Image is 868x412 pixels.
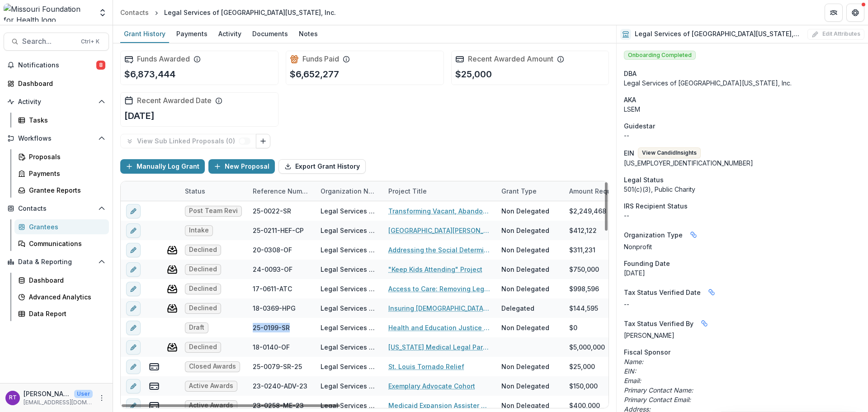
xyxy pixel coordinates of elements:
i: Email: [624,377,641,384]
div: Legal Services of [GEOGRAPHIC_DATA][US_STATE], Inc. [321,401,377,410]
div: Non Delegated [501,381,549,391]
i: Name: [624,358,643,365]
div: Amount Requested [564,181,654,201]
span: Tax Status Verified By [624,319,693,328]
a: Payments [14,166,109,181]
button: edit [126,204,141,218]
a: Payments [173,25,211,43]
a: Data Report [14,306,109,321]
button: Linked binding [686,227,701,242]
div: 25-0079-SR-25 [253,362,302,371]
div: Dashboard [29,275,102,285]
span: Contacts [18,205,94,213]
a: Grantees [14,219,109,234]
span: Declined [189,246,217,254]
div: Notes [295,27,321,40]
div: Non Delegated [501,401,549,410]
span: Data & Reporting [18,258,94,266]
div: $25,000 [569,362,595,371]
a: [US_STATE] Medical Legal Partnership Expansion [388,342,491,352]
i: EIN: [624,367,636,375]
div: Reference Number [247,186,315,196]
nav: breadcrumb [117,6,340,19]
img: Missouri Foundation for Health logo [4,4,93,22]
div: Communications [29,239,102,248]
div: Legal Services of [GEOGRAPHIC_DATA][US_STATE], Inc. [321,381,377,391]
div: 17-0611-ATC [253,284,292,294]
button: view-payments [149,361,160,372]
a: Medicaid Expansion Assister Training and Support [388,401,491,410]
p: [PERSON_NAME] [24,389,71,398]
a: [GEOGRAPHIC_DATA][PERSON_NAME] Initiative [388,226,491,235]
h2: Funds Awarded [137,55,190,63]
button: view-payments [149,381,160,392]
button: Linked binding [697,316,712,331]
a: Access to Care: Removing Legal Barriers [388,284,491,294]
a: St. Louis Tornado Relief [388,362,464,371]
div: Organization Name [315,181,383,201]
i: Primary Contact Name: [624,386,693,394]
a: Addressing the Social Determinants of Health [388,245,491,255]
span: Legal Status [624,175,664,185]
div: Dashboard [18,79,102,88]
div: Amount Requested [564,186,635,196]
button: edit [126,340,141,355]
div: Status [179,186,211,196]
div: Legal Services of [GEOGRAPHIC_DATA][US_STATE], Inc. [321,226,377,235]
div: $412,122 [569,226,597,235]
a: Health and Education Justice Initiative [388,323,491,332]
a: Proposals [14,149,109,164]
a: Communications [14,236,109,251]
span: 8 [96,61,105,70]
div: Legal Services of [GEOGRAPHIC_DATA][US_STATE], Inc. [321,245,377,255]
div: Contacts [120,8,149,17]
a: Insuring [DEMOGRAPHIC_DATA]'s Children - Reaching the Finish Line [388,303,491,313]
button: edit [126,262,141,277]
div: Grant Type [496,181,564,201]
div: $311,231 [569,245,595,255]
a: Dashboard [14,273,109,288]
p: $25,000 [455,67,492,81]
div: Non Delegated [501,323,549,332]
div: Legal Services of [GEOGRAPHIC_DATA][US_STATE], Inc. [321,265,377,274]
a: "Keep Kids Attending" Project [388,265,482,274]
div: 24-0093-OF [253,265,292,274]
button: View Sub Linked Proposals (0) [120,134,256,148]
div: Ctrl + K [79,37,101,47]
div: [US_EMPLOYER_IDENTIFICATION_NUMBER] [624,158,861,168]
span: Workflows [18,135,94,142]
button: Partners [825,4,843,22]
div: Proposals [29,152,102,161]
div: 25-0022-SR [253,206,291,216]
a: Grant History [120,25,169,43]
span: Fiscal Sponsor [624,347,670,357]
button: Search... [4,33,109,51]
div: Non Delegated [501,284,549,294]
a: Advanced Analytics [14,289,109,304]
div: Non Delegated [501,265,549,274]
div: Project Title [383,181,496,201]
div: Legal Services of [GEOGRAPHIC_DATA][US_STATE], Inc. [321,323,377,332]
div: Data Report [29,309,102,318]
div: $750,000 [569,265,599,274]
div: Non Delegated [501,206,549,216]
p: [EMAIL_ADDRESS][DOMAIN_NAME] [24,398,93,407]
div: 23-0240-ADV-23 [253,381,307,391]
div: Legal Services of [GEOGRAPHIC_DATA][US_STATE], Inc. [321,284,377,294]
p: [DATE] [124,109,155,123]
div: $998,596 [569,284,599,294]
button: Open Activity [4,95,109,109]
button: Open entity switcher [96,4,109,22]
a: Transforming Vacant, Abandoned, and Deteriorated (VAD) Properties through Court-Supervised Tax Sa... [388,206,491,216]
button: Notifications8 [4,58,109,72]
div: Non Delegated [501,362,549,371]
span: Declined [189,343,217,351]
a: Activity [215,25,245,43]
div: Reana Thomas [9,395,17,401]
div: Status [179,181,247,201]
h2: Recent Awarded Amount [468,55,553,63]
div: 25-0211-HEF-CP [253,226,304,235]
